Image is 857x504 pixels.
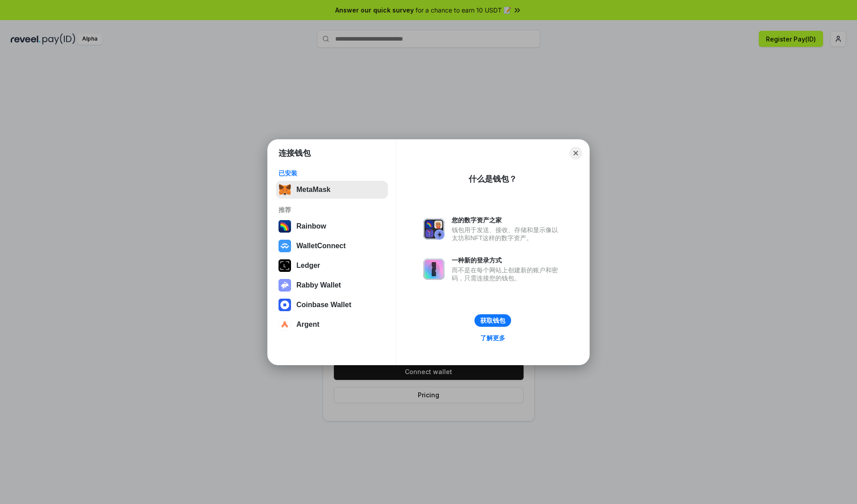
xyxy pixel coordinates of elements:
[276,316,388,333] button: Argent
[279,169,385,177] div: 已安装
[423,218,445,240] img: svg+xml,%3Csvg%20xmlns%3D%22http%3A%2F%2Fwww.w3.org%2F2000%2Fsvg%22%20fill%3D%22none%22%20viewBox...
[296,301,351,309] div: Coinbase Wallet
[279,259,291,272] img: svg+xml,%3Csvg%20xmlns%3D%22http%3A%2F%2Fwww.w3.org%2F2000%2Fsvg%22%20width%3D%2228%22%20height%3...
[296,281,341,289] div: Rabby Wallet
[279,206,385,214] div: 推荐
[296,321,320,329] div: Argent
[480,317,505,325] div: 获取钱包
[279,240,291,252] img: svg+xml,%3Csvg%20width%3D%2228%22%20height%3D%2228%22%20viewBox%3D%220%200%2028%2028%22%20fill%3D...
[279,220,291,233] img: svg+xml,%3Csvg%20width%3D%22120%22%20height%3D%22120%22%20viewBox%3D%220%200%20120%20120%22%20fil...
[279,148,311,158] h1: 连接钱包
[469,174,517,184] div: 什么是钱包？
[480,334,505,342] div: 了解更多
[296,186,330,194] div: MetaMask
[276,257,388,275] button: Ledger
[276,237,388,255] button: WalletConnect
[296,262,320,270] div: Ledger
[452,226,562,242] div: 钱包用于发送、接收、存储和显示像以太坊和NFT这样的数字资产。
[276,181,388,199] button: MetaMask
[452,216,562,224] div: 您的数字资产之家
[423,258,445,280] img: svg+xml,%3Csvg%20xmlns%3D%22http%3A%2F%2Fwww.w3.org%2F2000%2Fsvg%22%20fill%3D%22none%22%20viewBox...
[570,147,582,159] button: Close
[276,217,388,235] button: Rainbow
[296,242,346,250] div: WalletConnect
[279,183,291,196] img: svg+xml,%3Csvg%20fill%3D%22none%22%20height%3D%2233%22%20viewBox%3D%220%200%2035%2033%22%20width%...
[279,279,291,292] img: svg+xml,%3Csvg%20xmlns%3D%22http%3A%2F%2Fwww.w3.org%2F2000%2Fsvg%22%20fill%3D%22none%22%20viewBox...
[296,222,326,230] div: Rainbow
[475,332,511,344] a: 了解更多
[279,299,291,311] img: svg+xml,%3Csvg%20width%3D%2228%22%20height%3D%2228%22%20viewBox%3D%220%200%2028%2028%22%20fill%3D...
[276,296,388,314] button: Coinbase Wallet
[452,266,562,282] div: 而不是在每个网站上创建新的账户和密码，只需连接您的钱包。
[452,256,562,264] div: 一种新的登录方式
[279,318,291,331] img: svg+xml,%3Csvg%20width%3D%2228%22%20height%3D%2228%22%20viewBox%3D%220%200%2028%2028%22%20fill%3D...
[276,276,388,294] button: Rabby Wallet
[474,314,511,327] button: 获取钱包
